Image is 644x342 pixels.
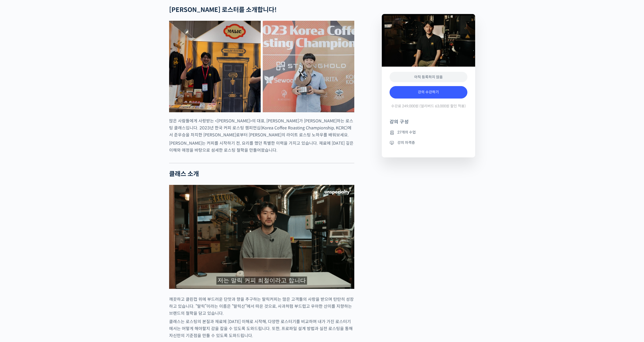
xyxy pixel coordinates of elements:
[169,170,354,178] h2: 클래스 소개
[391,104,466,109] span: 수강료 249,000원 (얼리버드 63,000원 할인 적용)
[67,164,100,177] a: 설정
[390,139,467,146] li: 강의 자격증
[390,86,467,99] a: 강의 수강하기
[169,318,354,339] p: 클래스는 로스팅의 본질과 재료에 [DATE] 이해로 시작해, 다양한 로스터기를 비교하며 내가 가진 로스터기에서는 어떻게 해야할지 감을 잡을 수 있도록 도와드립니다. 또한, 프...
[390,119,467,129] h4: 강의 구성
[2,164,34,177] a: 홈
[169,140,354,154] p: [PERSON_NAME]는 커피를 시작하기 전, 요리를 했던 특별한 이력을 가지고 있습니다. 재료에 [DATE] 깊은 이해와 애정을 바탕으로 섬세한 로스팅 철학을 만들어왔습니다.
[47,172,54,177] span: 대화
[169,6,277,14] strong: [PERSON_NAME] 로스터를 소개합니다!
[34,164,67,177] a: 대화
[169,296,354,317] p: 깨끗하고 클린컵 위에 부드러운 단맛과 향을 추구하는 말릭커피는 많은 고객들의 사랑을 받으며 탄탄히 성장하고 있습니다. “말릭”이라는 이름은 “말릭산”에서 따온 것으로, 사과처...
[16,172,19,176] span: 홈
[80,172,86,176] span: 설정
[390,72,467,82] div: 아직 등록하지 않음
[390,129,467,136] li: 27개의 수업
[169,117,354,138] p: 많은 사람들에게 사랑받는 <[PERSON_NAME]>의 대표, [PERSON_NAME]가 [PERSON_NAME]하는 로스팅 클래스입니다. 2023년 한국 커피 로스팅 챔피언...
